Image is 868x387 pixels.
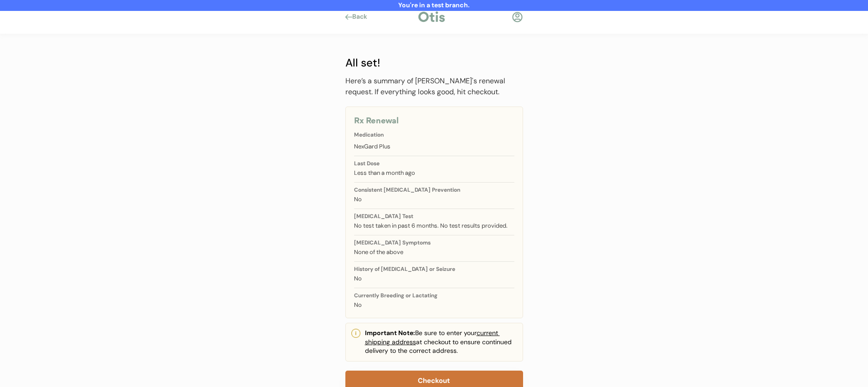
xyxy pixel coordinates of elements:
[354,161,514,166] div: Last Dose
[354,274,514,283] div: No
[354,132,514,137] div: Medication
[354,300,514,310] div: No
[354,221,514,230] div: No test taken in past 6 months. No test results provided.
[354,187,514,193] div: Consistent [MEDICAL_DATA] Prevention
[365,329,415,337] strong: Important Note:
[354,266,514,272] div: History of [MEDICAL_DATA] or Seizure
[354,142,514,151] div: NexGard Plus
[354,195,514,204] div: No
[354,240,514,245] div: [MEDICAL_DATA] Symptoms
[354,248,514,257] div: None of the above
[365,329,500,346] u: current shipping address
[345,76,523,97] div: Here’s a summary of [PERSON_NAME]'s renewal request. If everything looks good, hit checkout.
[354,214,514,219] div: [MEDICAL_DATA] Test
[354,293,514,298] div: Currently Breeding or Lactating
[365,329,517,356] div: Be sure to enter your at checkout to ensure continued delivery to the correct address.
[354,115,514,127] div: Rx Renewal
[354,168,514,178] div: Less than a month ago
[345,55,523,71] div: All set!
[352,12,373,21] div: Back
